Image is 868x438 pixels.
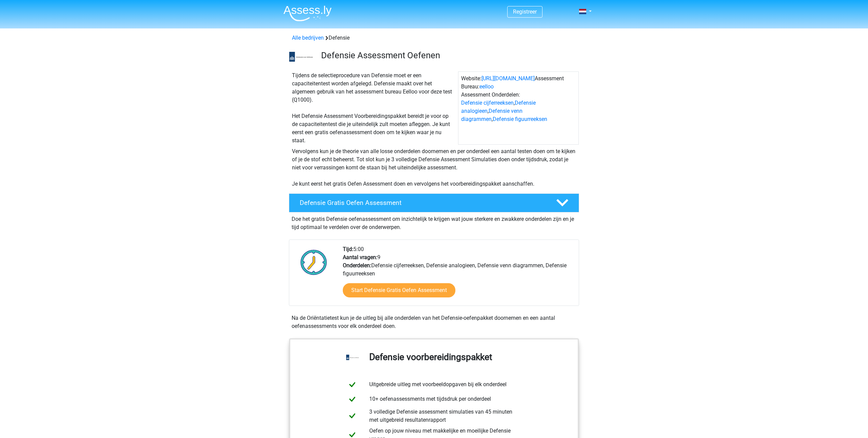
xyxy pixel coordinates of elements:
[300,199,545,207] h4: Defensie Gratis Oefen Assessment
[297,245,331,279] img: Klok
[283,5,332,21] img: Assessly
[481,75,535,82] a: [URL][DOMAIN_NAME]
[343,262,371,269] b: Onderdelen:
[289,212,579,231] div: Doe het gratis Defensie oefenassessment om inzichtelijk te krijgen wat jouw sterkere en zwakkere ...
[292,35,324,41] a: Alle bedrijven
[289,314,579,330] div: Na de Oriëntatietest kun je de uitleg bij alle onderdelen van het Defensie-oefenpakket doornemen ...
[289,147,579,188] div: Vervolgens kun je de theorie van alle losse onderdelen doornemen en per onderdeel een aantal test...
[286,193,582,212] a: Defensie Gratis Oefen Assessment
[343,283,455,297] a: Start Defensie Gratis Oefen Assessment
[461,100,514,106] a: Defensie cijferreeksen
[321,50,574,61] h3: Defensie Assessment Oefenen
[289,34,579,42] div: Defensie
[493,116,547,122] a: Defensie figuurreeksen
[479,83,494,90] a: eelloo
[338,245,578,306] div: 5:00 9 Defensie cijferreeksen, Defensie analogieen, Defensie venn diagrammen, Defensie figuurreeksen
[461,108,522,122] a: Defensie venn diagrammen
[461,100,536,114] a: Defensie analogieen
[458,71,579,145] div: Website: Assessment Bureau: Assessment Onderdelen: , , ,
[513,8,537,15] a: Registreer
[343,254,377,260] b: Aantal vragen:
[289,71,458,145] div: Tijdens de selectieprocedure van Defensie moet er een capaciteitentest worden afgelegd. Defensie ...
[343,246,353,252] b: Tijd:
